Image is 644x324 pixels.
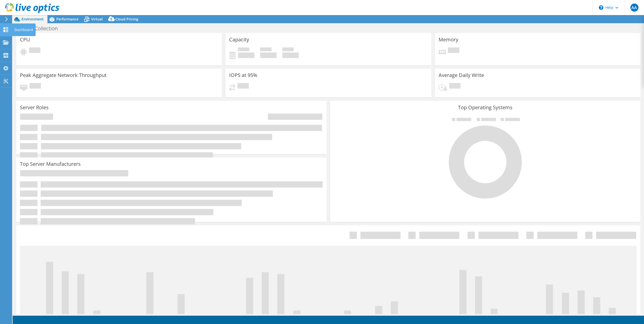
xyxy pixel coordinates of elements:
h4: 0 GiB [260,52,277,58]
h3: Top Operating Systems [334,105,637,110]
span: Pending [449,83,461,90]
span: Performance [56,17,78,21]
h3: Peak Aggregate Network Throughput [20,72,106,78]
h3: CPU [20,37,30,42]
span: Pending [237,83,249,90]
h1: [DATE] Collection [16,26,66,31]
span: Used [238,47,249,52]
h3: Average Daily Write [439,72,484,78]
span: Cloud Pricing [115,17,138,21]
span: Total [282,47,294,52]
span: Environment [21,17,44,21]
h3: IOPS at 95% [229,72,257,78]
svg: \n [599,5,603,10]
h3: Capacity [229,37,249,42]
span: Pending [29,47,40,54]
span: Virtual [91,17,103,21]
h3: Top Server Manufacturers [20,161,81,167]
span: Free [260,47,272,52]
h3: Memory [439,37,458,42]
div: Dashboard [12,23,36,36]
span: Pending [448,47,459,54]
span: Pending [30,83,41,90]
h4: 0 GiB [238,52,254,58]
h4: 0 GiB [282,52,299,58]
h3: Server Roles [20,105,49,110]
span: AA [630,4,638,12]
